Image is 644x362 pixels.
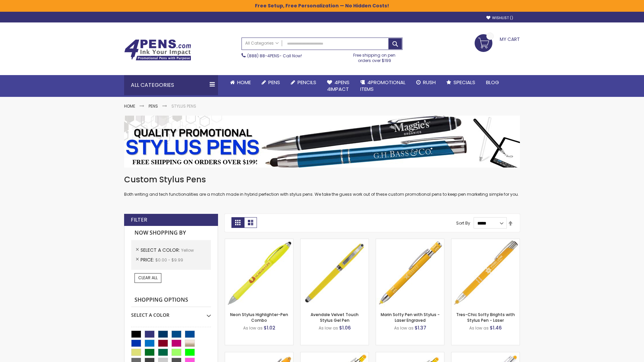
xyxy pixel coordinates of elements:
[376,239,444,244] a: Marin Softy Pen with Stylus - Laser Engraved-Yellow
[171,103,196,109] strong: Stylus Pens
[141,247,181,253] span: Select A Color
[141,256,155,263] span: Price
[225,352,293,358] a: Ellipse Softy Brights with Stylus Pen - Laser-Yellow
[247,53,279,59] a: (888) 88-4PENS
[319,325,338,331] span: As low as
[301,239,369,307] img: Avendale Velvet Touch Stylus Gel Pen-Yellow
[268,79,280,86] span: Pens
[451,352,520,358] a: Tres-Chic Softy with Stylus Top Pen - ColorJet-Yellow
[124,75,218,95] div: All Categories
[124,174,520,185] h1: Custom Stylus Pens
[237,79,251,86] span: Home
[423,79,436,86] span: Rush
[453,79,475,86] span: Specials
[298,79,316,86] span: Pencils
[486,15,513,20] a: Wishlist
[181,247,194,253] span: Yellow
[376,239,444,307] img: Marin Softy Pen with Stylus - Laser Engraved-Yellow
[451,239,520,307] img: Tres-Chic Softy Brights with Stylus Pen - Laser-Yellow
[242,38,282,49] a: All Categories
[247,53,302,59] span: - Call Now!
[131,216,147,224] strong: Filter
[451,239,520,244] a: Tres-Chic Softy Brights with Stylus Pen - Laser-Yellow
[245,41,279,46] span: All Categories
[456,220,470,226] label: Sort By
[149,103,158,109] a: Pens
[131,293,211,307] strong: Shopping Options
[225,75,256,90] a: Home
[225,239,293,244] a: Neon Stylus Highlighter-Pen Combo-Yellow
[456,312,515,323] a: Tres-Chic Softy Brights with Stylus Pen - Laser
[231,217,244,228] strong: Grid
[490,324,502,331] span: $1.46
[124,116,520,168] img: Stylus Pens
[339,324,351,331] span: $1.06
[124,174,520,197] div: Both writing and tech functionalities are a match made in hybrid perfection with stylus pens. We ...
[131,307,211,318] div: Select A Color
[243,325,263,331] span: As low as
[376,352,444,358] a: Phoenix Softy Brights Gel with Stylus Pen - Laser-Yellow
[415,324,426,331] span: $1.37
[481,75,504,90] a: Blog
[301,239,369,244] a: Avendale Velvet Touch Stylus Gel Pen-Yellow
[394,325,414,331] span: As low as
[411,75,441,90] a: Rush
[256,75,285,90] a: Pens
[264,324,275,331] span: $1.02
[486,79,499,86] span: Blog
[124,39,191,61] img: 4Pens Custom Pens and Promotional Products
[285,75,322,90] a: Pencils
[131,226,211,240] strong: Now Shopping by
[355,75,411,97] a: 4PROMOTIONALITEMS
[360,79,406,93] span: 4PROMOTIONAL ITEMS
[135,273,161,283] a: Clear All
[155,257,183,263] span: $0.00 - $9.99
[230,312,288,323] a: Neon Stylus Highlighter-Pen Combo
[441,75,481,90] a: Specials
[346,50,403,63] div: Free shipping on pen orders over $199
[301,352,369,358] a: Phoenix Softy Brights with Stylus Pen - Laser-Yellow
[469,325,489,331] span: As low as
[124,103,135,109] a: Home
[311,312,359,323] a: Avendale Velvet Touch Stylus Gel Pen
[327,79,350,93] span: 4Pens 4impact
[138,275,158,281] span: Clear All
[381,312,440,323] a: Marin Softy Pen with Stylus - Laser Engraved
[322,75,355,97] a: 4Pens4impact
[225,239,293,307] img: Neon Stylus Highlighter-Pen Combo-Yellow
